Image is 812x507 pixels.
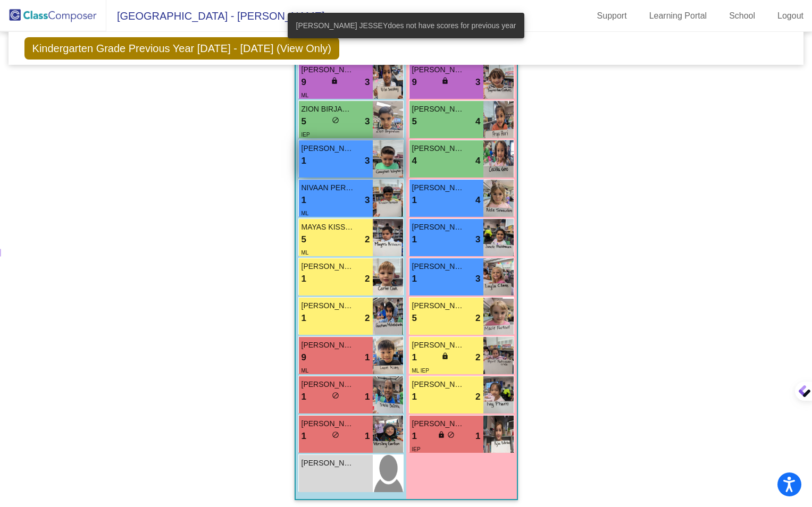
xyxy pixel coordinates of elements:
[302,311,306,325] span: 1
[475,75,480,89] span: 3
[302,458,355,469] span: [PERSON_NAME]
[365,351,370,365] span: 1
[412,154,417,168] span: 4
[302,351,306,365] span: 9
[106,7,324,24] span: [GEOGRAPHIC_DATA] - [PERSON_NAME]
[769,7,812,24] a: Logout
[412,272,417,286] span: 1
[438,431,445,438] span: lock
[412,351,417,365] span: 1
[412,75,417,89] span: 9
[302,340,355,351] span: [PERSON_NAME]
[302,368,309,374] span: ML
[412,64,465,75] span: [PERSON_NAME]
[365,75,370,89] span: 3
[475,233,480,247] span: 3
[475,193,480,207] span: 4
[365,272,370,286] span: 2
[441,77,449,84] span: lock
[332,431,339,438] span: do_not_disturb_alt
[302,250,309,256] span: ML
[365,233,370,247] span: 2
[475,272,480,286] span: 3
[412,368,429,374] span: ML IEP
[412,340,465,351] span: [PERSON_NAME]
[302,233,306,247] span: 5
[302,104,355,115] span: ZION BIRJANDIAN
[302,75,306,89] span: 9
[302,92,309,98] span: ML
[412,143,465,154] span: [PERSON_NAME]
[302,210,309,216] span: ML
[641,7,716,24] a: Learning Portal
[302,182,355,193] span: NIVAAN PERNEEDI
[365,154,370,168] span: 3
[302,143,355,154] span: [PERSON_NAME]
[365,429,370,443] span: 1
[412,300,465,311] span: [PERSON_NAME]
[475,429,480,443] span: 1
[412,222,465,233] span: [PERSON_NAME]
[721,7,764,24] a: School
[412,115,417,129] span: 5
[412,418,465,429] span: [PERSON_NAME]
[412,261,465,272] span: [PERSON_NAME]
[475,115,480,129] span: 4
[475,390,480,404] span: 2
[365,311,370,325] span: 2
[296,20,516,31] span: [PERSON_NAME] JESSEYdoes not have scores for previous year
[302,418,355,429] span: [PERSON_NAME]
[302,115,306,129] span: 5
[302,390,306,404] span: 1
[412,104,465,115] span: [PERSON_NAME]
[302,64,355,75] span: [PERSON_NAME]
[302,429,306,443] span: 1
[365,193,370,207] span: 3
[332,116,339,124] span: do_not_disturb_alt
[412,446,421,452] span: IEP
[412,311,417,325] span: 5
[331,77,338,84] span: lock
[302,154,306,168] span: 1
[475,351,480,365] span: 2
[441,352,449,360] span: lock
[302,300,355,311] span: [PERSON_NAME]
[412,429,417,443] span: 1
[589,7,635,24] a: Support
[302,379,355,390] span: [PERSON_NAME]
[412,182,465,193] span: [PERSON_NAME]
[412,379,465,390] span: [PERSON_NAME]
[302,261,355,272] span: [PERSON_NAME]
[365,390,370,404] span: 1
[475,311,480,325] span: 2
[412,193,417,207] span: 1
[412,233,417,247] span: 1
[302,272,306,286] span: 1
[365,115,370,129] span: 3
[302,193,306,207] span: 1
[447,431,455,438] span: do_not_disturb_alt
[332,392,339,399] span: do_not_disturb_alt
[302,222,355,233] span: MAYAS KISSOUM
[412,390,417,404] span: 1
[24,37,339,60] span: Kindergarten Grade Previous Year [DATE] - [DATE] (View Only)
[302,132,310,138] span: IEP
[475,154,480,168] span: 4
